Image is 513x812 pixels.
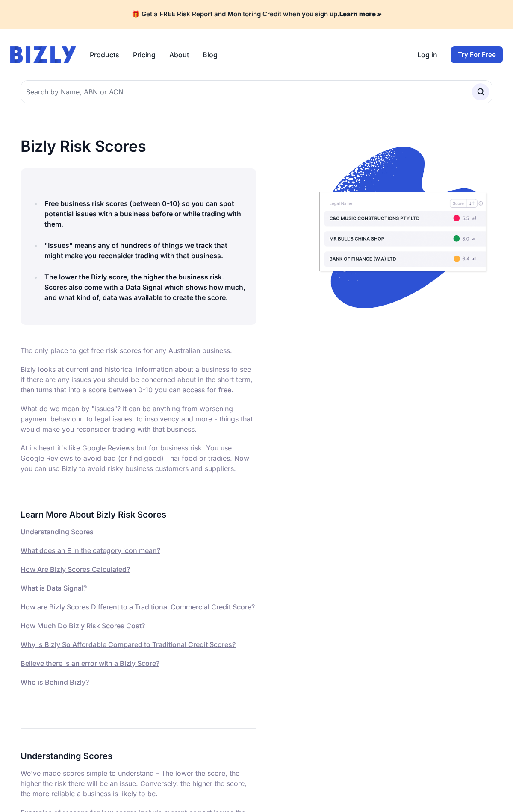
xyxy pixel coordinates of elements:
a: Believe there is an error with a Bizly Score? [21,659,159,668]
p: We've made scores simple to understand - The lower the score, the higher the risk there will be a... [21,768,256,799]
h4: Free business risk scores (between 0-10) so you can spot potential issues with a business before ... [44,198,246,229]
p: Bizly looks at current and historical information about a business to see if there are any issues... [21,364,256,395]
a: Try For Free [451,46,503,63]
a: What does an E in the category icon mean? [21,546,160,555]
a: Blog [203,50,218,60]
a: Learn more » [339,10,382,18]
input: Search by Name, ABN or ACN [21,80,492,103]
a: Pricing [133,50,156,60]
p: What do we mean by "issues"? It can be anything from worsening payment behaviour, to legal issues... [21,403,256,434]
h4: "Issues" means any of hundreds of things we track that might make you reconsider trading with tha... [44,240,246,261]
a: Why is Bizly So Affordable Compared to Traditional Credit Scores? [21,640,236,649]
a: How are Bizly Scores Different to a Traditional Commercial Credit Score? [21,603,255,611]
button: Products [90,50,119,60]
a: What is Data Signal? [21,584,87,592]
a: How Are Bizly Scores Calculated? [21,565,130,574]
h1: Bizly Risk Scores [21,138,256,155]
a: Understanding Scores [21,527,94,536]
h3: Understanding Scores [21,749,256,763]
h4: The lower the Bizly score, the higher the business risk. Scores also come with a Data Signal whic... [44,272,246,303]
a: How Much Do Bizly Risk Scores Cost? [21,621,145,630]
a: Log in [417,50,437,60]
p: At its heart it's like Google Reviews but for business risk. You use Google Reviews to avoid bad ... [21,443,256,474]
h3: Learn More About Bizly Risk Scores [21,508,256,521]
a: Who is Behind Bizly? [21,678,89,686]
p: The only place to get free risk scores for any Australian business. [21,345,256,356]
img: scores [313,138,492,317]
h4: 🎁 Get a FREE Risk Report and Monitoring Credit when you sign up. [10,10,503,18]
a: About [169,50,189,60]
